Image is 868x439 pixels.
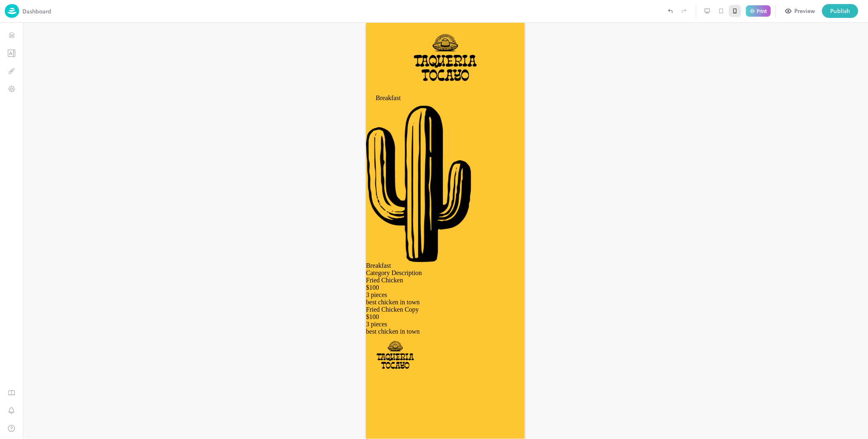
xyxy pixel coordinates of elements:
p: Print [757,9,767,13]
img: logo-86c26b7e.jpg [5,4,19,18]
p: Dashboard [22,7,51,15]
button: Publish [822,4,858,18]
div: Publish [830,7,850,15]
span: Breakfast [10,72,35,79]
div: Preview [794,7,815,15]
img: 1680593174067s5eme3x9bv8.png [46,10,113,63]
button: Preview [781,4,820,18]
label: Redo (Ctrl + Y) [677,4,691,18]
img: 1680593174067s5eme3x9bv8.png [10,317,49,349]
label: Undo (Ctrl + Z) [663,4,677,18]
